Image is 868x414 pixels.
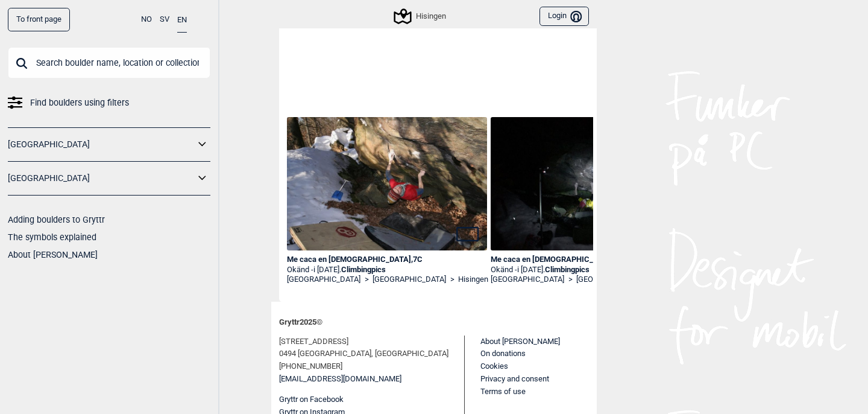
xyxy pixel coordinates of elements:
span: 0494 [GEOGRAPHIC_DATA], [GEOGRAPHIC_DATA] [279,348,448,360]
img: Me caca en dios [491,117,691,250]
a: About [PERSON_NAME] [8,250,98,260]
a: To front page [8,8,70,31]
div: Me caca en [DEMOGRAPHIC_DATA] , 7C [491,255,691,265]
div: Okänd - [491,265,691,275]
span: [STREET_ADDRESS] [279,336,348,348]
button: Login [539,7,589,27]
div: Okänd - [287,265,487,275]
a: [GEOGRAPHIC_DATA] [491,275,564,285]
span: > [365,275,369,285]
a: Adding boulders to Gryttr [8,215,105,225]
a: [GEOGRAPHIC_DATA] [8,136,195,153]
p: i [DATE]. [517,265,590,274]
a: Cookies [480,361,508,371]
p: i [DATE]. [313,265,386,274]
a: Find boulders using filters [8,94,210,112]
span: > [568,275,573,285]
div: Hisingen [395,9,446,24]
div: Gryttr 2025 © [279,310,589,336]
span: [PHONE_NUMBER] [279,360,342,373]
a: About [PERSON_NAME] [480,337,560,346]
a: [GEOGRAPHIC_DATA] [287,275,360,285]
span: > [450,275,454,285]
a: Climbingpics [341,265,386,274]
button: SV [160,8,169,31]
div: Me caca en [DEMOGRAPHIC_DATA] , 7C [287,255,487,265]
a: Climbingpics [545,265,590,274]
a: [GEOGRAPHIC_DATA] [8,170,195,187]
button: NO [141,8,152,31]
a: On donations [480,349,526,358]
img: Me caca en dios 2 [287,117,487,250]
button: Gryttr on Facebook [279,393,344,406]
input: Search boulder name, location or collection [8,47,210,78]
a: [GEOGRAPHIC_DATA] [373,275,446,285]
a: Hisingen [458,275,488,285]
a: [EMAIL_ADDRESS][DOMAIN_NAME] [279,373,401,386]
span: Find boulders using filters [30,94,129,112]
a: [GEOGRAPHIC_DATA] [576,275,650,285]
a: Privacy and consent [480,374,549,383]
a: The symbols explained [8,232,96,242]
a: Terms of use [480,387,526,396]
button: EN [177,8,187,33]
